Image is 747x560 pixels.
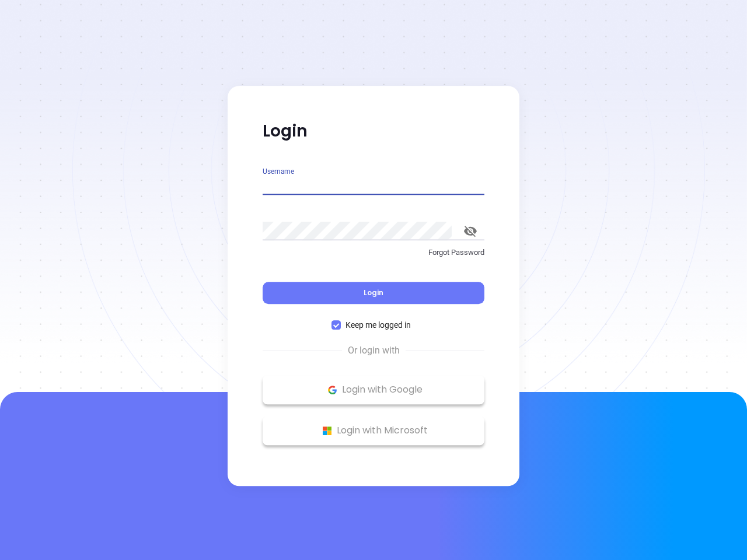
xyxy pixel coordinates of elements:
[342,344,406,358] span: Or login with
[263,416,484,445] button: Microsoft Logo Login with Microsoft
[263,121,484,142] p: Login
[456,217,484,245] button: toggle password visibility
[263,247,484,258] p: Forgot Password
[263,375,484,404] button: Google Logo Login with Google
[364,288,383,297] span: Login
[320,423,334,438] img: Microsoft Logo
[268,422,479,439] p: Login with Microsoft
[263,168,294,175] label: Username
[325,383,340,397] img: Google Logo
[263,282,484,304] button: Login
[268,381,479,398] p: Login with Google
[341,318,416,331] span: Keep me logged in
[263,247,484,268] a: Forgot Password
